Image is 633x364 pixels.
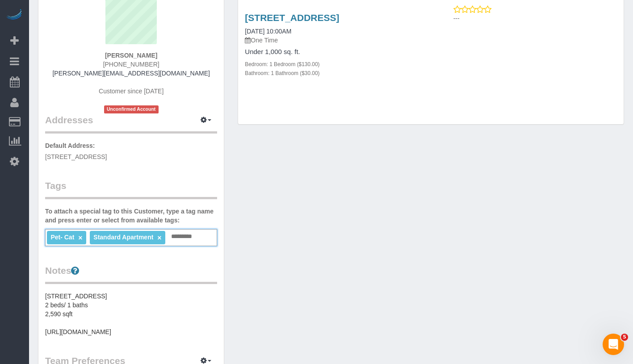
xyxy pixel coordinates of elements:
[245,13,339,23] a: [STREET_ADDRESS]
[99,88,163,95] span: Customer since [DATE]
[104,105,159,113] span: Unconfirmed Account
[78,234,82,242] a: ×
[93,234,153,241] span: Standard Apartment
[45,207,217,225] label: To attach a special tag to this Customer, type a tag name and press enter or select from availabl...
[45,264,217,284] legend: Notes
[245,28,291,35] a: [DATE] 10:00AM
[245,36,424,45] p: One Time
[45,292,217,336] pre: [STREET_ADDRESS] 2 beds/ 1 baths 2,590 sqft [URL][DOMAIN_NAME]
[45,141,95,150] label: Default Address:
[52,70,210,77] a: [PERSON_NAME][EMAIL_ADDRESS][DOMAIN_NAME]
[245,61,319,67] small: Bedroom: 1 Bedroom ($130.00)
[50,234,74,241] span: Pet- Cat
[105,52,157,59] strong: [PERSON_NAME]
[45,153,107,160] span: [STREET_ADDRESS]
[103,61,159,68] span: [PHONE_NUMBER]
[5,9,23,21] img: Automaid Logo
[621,334,628,341] span: 5
[245,70,319,76] small: Bathroom: 1 Bathroom ($30.00)
[453,14,617,23] p: ---
[603,334,624,355] iframe: Intercom live chat
[157,234,161,242] a: ×
[245,48,424,56] h4: Under 1,000 sq. ft.
[45,179,217,199] legend: Tags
